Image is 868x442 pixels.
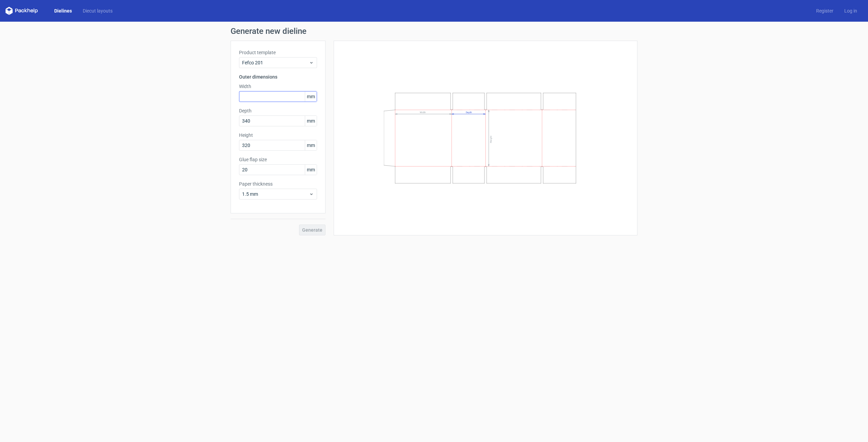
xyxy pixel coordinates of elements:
[420,111,426,114] text: Width
[466,111,472,114] text: Depth
[239,156,317,163] label: Glue flap size
[49,7,77,14] a: Dielines
[231,27,637,35] h1: Generate new dieline
[239,132,317,139] label: Height
[242,59,309,66] span: Fefco 201
[490,136,492,143] text: Height
[77,7,118,14] a: Diecut layouts
[239,73,317,80] h3: Outer dimensions
[239,83,317,90] label: Width
[242,191,309,197] span: 1.5 mm
[239,49,317,56] label: Product template
[811,7,839,14] a: Register
[305,116,317,126] span: mm
[839,7,863,14] a: Log in
[239,181,317,187] label: Paper thickness
[305,140,317,150] span: mm
[305,165,317,175] span: mm
[239,107,317,114] label: Depth
[305,91,317,102] span: mm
